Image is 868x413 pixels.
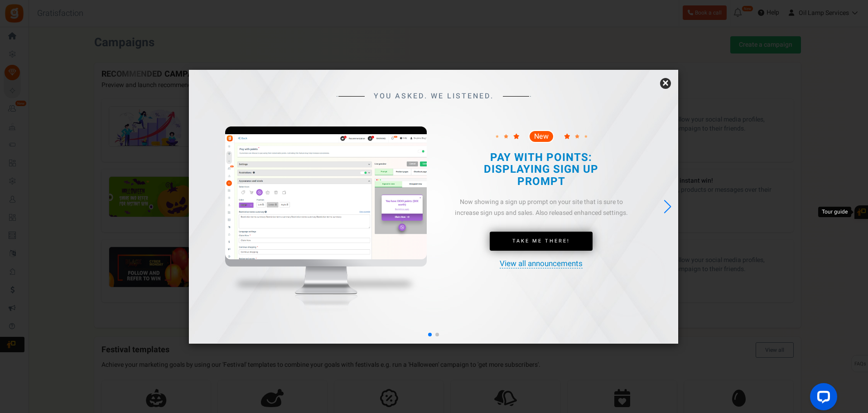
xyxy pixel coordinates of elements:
[374,92,494,101] span: YOU ASKED. WE LISTENED.
[435,333,439,336] span: Go to slide 2
[818,207,851,217] div: Tour guide
[428,333,432,336] span: Go to slide 1
[661,197,674,217] div: Next slide
[451,197,632,219] div: Now showing a sign up prompt on your site that is sure to increase sign ups and sales. Also relea...
[534,133,549,140] span: New
[660,78,671,89] a: ×
[500,260,583,268] a: View all announcements
[490,232,593,251] a: Take Me There!
[225,126,427,331] img: mockup
[460,152,622,188] h2: PAY WITH POINTS: DISPLAYING SIGN UP PROMPT
[225,134,427,259] img: screenshot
